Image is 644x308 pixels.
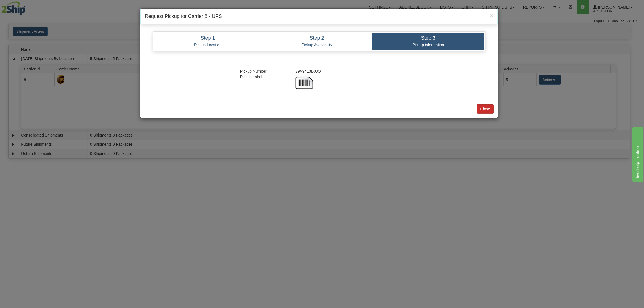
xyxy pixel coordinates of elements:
[490,12,494,18] button: Close
[631,126,643,182] iframe: chat widget
[296,74,313,92] img: barcode.jpg
[236,74,291,80] div: Pickup Label
[291,69,402,74] div: 29V9413D0JO
[145,13,494,20] h4: Request Pickup for Carrier 8 - UPS
[4,3,51,10] div: live help - online
[377,36,480,41] h4: Step 3
[377,42,480,47] p: Pickup information
[154,33,262,50] a: Step 1 Pickup Location
[490,12,494,18] span: ×
[158,42,258,47] p: Pickup Location
[266,36,369,41] h4: Step 2
[236,69,291,74] div: Pickup Number
[262,33,373,50] a: Step 2 Pickup Availability
[266,42,369,47] p: Pickup Availability
[477,104,494,114] button: Close
[372,33,484,50] a: Step 3 Pickup information
[158,36,258,41] h4: Step 1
